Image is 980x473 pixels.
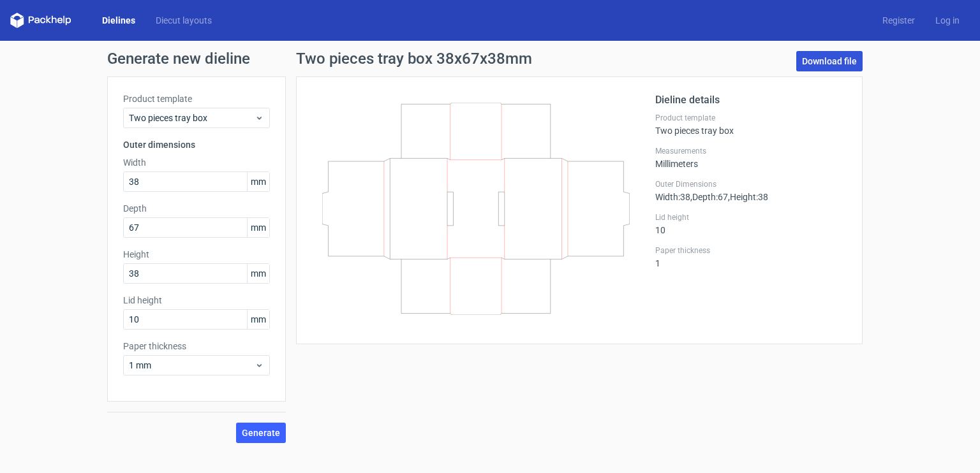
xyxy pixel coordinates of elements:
[655,179,847,189] label: Outer Dimensions
[145,14,222,27] a: Diecut layouts
[107,51,873,66] h1: Generate new dieline
[123,92,270,105] label: Product template
[129,359,255,372] span: 1 mm
[247,310,269,329] span: mm
[123,294,270,307] label: Lid height
[655,212,847,222] label: Lid height
[123,340,270,353] label: Paper thickness
[247,218,269,237] span: mm
[123,156,270,169] label: Width
[655,192,690,202] span: Width : 38
[123,202,270,215] label: Depth
[247,172,269,191] span: mm
[728,192,768,202] span: , Height : 38
[655,146,847,156] label: Measurements
[296,51,532,66] h1: Two pieces tray box 38x67x38mm
[655,245,847,268] div: 1
[655,92,847,108] h2: Dieline details
[655,146,847,169] div: Millimeters
[655,245,847,256] label: Paper thickness
[655,212,847,235] div: 10
[655,113,847,136] div: Two pieces tray box
[123,138,270,151] h3: Outer dimensions
[92,14,145,27] a: Dielines
[925,14,970,27] a: Log in
[796,51,863,71] a: Download file
[236,423,286,443] button: Generate
[129,112,255,124] span: Two pieces tray box
[690,192,728,202] span: , Depth : 67
[655,113,847,123] label: Product template
[872,14,925,27] a: Register
[123,248,270,261] label: Height
[242,428,280,437] span: Generate
[247,264,269,283] span: mm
